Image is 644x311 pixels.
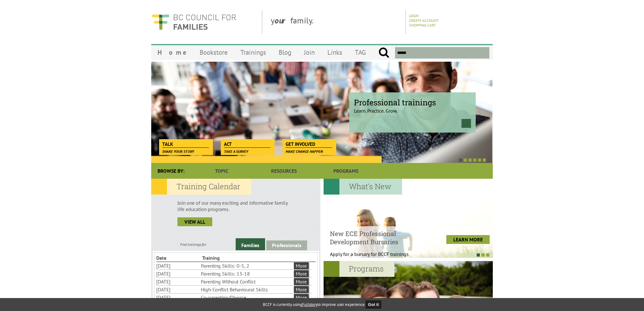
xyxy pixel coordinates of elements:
[224,149,248,154] span: Take a survey
[202,254,247,262] li: Training
[409,13,419,18] a: Login
[234,45,272,60] a: Trainings
[272,45,298,60] a: Blog
[349,45,372,60] a: TAG
[201,262,293,270] li: Parenting Skills: 0-5, 2
[151,10,237,34] img: BC Council for FAMILIES
[162,149,194,154] span: Share your story
[409,18,439,23] a: Create Account
[324,261,394,277] h2: Programs
[221,139,274,148] a: Act Take a survey
[294,270,309,277] a: More
[159,139,212,148] a: Talk Share your story
[156,294,200,301] li: [DATE]
[151,242,236,247] div: Find trainings for:
[294,294,309,301] a: More
[151,45,193,60] a: Home
[315,163,377,179] a: Programs
[275,15,290,26] strong: our
[201,270,293,277] li: Parenting Skills: 13-18
[156,278,200,285] li: [DATE]
[236,238,265,250] a: Families
[446,235,490,244] a: LEARN MORE
[409,23,436,28] a: Shopping Cart
[151,179,251,195] h2: Training Calendar
[177,200,294,212] p: Join one of our many exciting and informative family life education programs.
[156,270,200,277] li: [DATE]
[156,254,201,262] li: Date
[266,240,307,250] a: Professionals
[224,141,270,148] span: Act
[282,139,335,148] a: Get Involved Make change happen
[156,286,200,293] li: [DATE]
[330,251,424,264] p: Apply for a bursary for BCCF trainings West...
[324,179,402,195] h2: What's New
[191,163,253,179] a: Topic
[366,301,381,308] button: Got it
[253,163,315,179] a: Resources
[177,217,212,226] a: view all
[321,45,349,60] a: Links
[294,262,309,269] a: More
[330,229,424,246] h4: New ECE Professional Development Bursaries
[354,97,471,108] span: Professional trainings
[354,102,471,114] p: Learn. Practice. Grow.
[286,141,332,148] span: Get Involved
[298,45,321,60] a: Join
[201,286,293,293] li: High-Conflict Behavioural Skills
[201,278,293,285] li: Parenting Without Conflict
[156,262,200,270] li: [DATE]
[286,149,323,154] span: Make change happen
[266,10,406,34] div: y family.
[193,45,234,60] a: Bookstore
[378,47,389,59] input: Submit
[294,278,309,285] a: More
[151,163,191,179] div: Browse By:
[201,294,293,301] li: Co-parenting/Divorce
[294,286,309,293] a: More
[162,141,209,148] span: Talk
[302,302,317,307] a: Fullstory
